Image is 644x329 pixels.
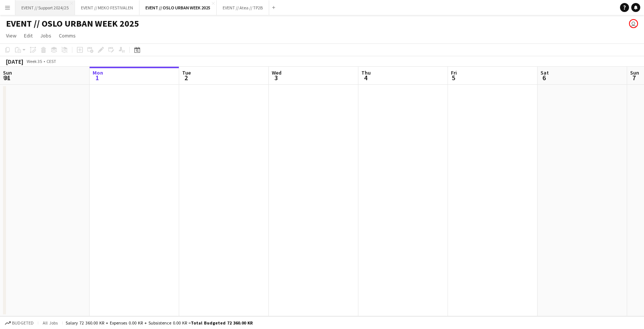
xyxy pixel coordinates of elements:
a: View [3,31,19,40]
span: Tue [182,69,191,76]
span: All jobs [41,320,59,326]
span: 1 [91,73,103,82]
button: EVENT // MEKO FESTIVALEN [75,0,139,15]
span: Wed [272,69,282,76]
span: 3 [271,73,282,82]
span: Sun [3,69,12,76]
a: Comms [56,31,79,40]
a: Jobs [37,31,54,40]
a: Edit [21,31,36,40]
button: EVENT // Support 2024/25 [15,0,75,15]
button: EVENT // OSLO URBAN WEEK 2025 [139,0,217,15]
span: 4 [360,73,371,82]
button: Budgeted [4,319,35,327]
span: View [6,32,16,39]
span: 31 [2,73,12,82]
span: Comms [59,32,76,39]
span: Sat [541,69,549,76]
div: CEST [46,58,56,64]
div: Salary 72 360.00 KR + Expenses 0.00 KR + Subsistence 0.00 KR = [66,320,253,326]
div: [DATE] [6,58,23,65]
app-user-avatar: Jenny Marie Ragnhild Andersen [629,19,638,28]
span: Budgeted [12,320,34,326]
span: Mon [93,69,103,76]
span: 6 [539,73,549,82]
span: Thu [361,69,371,76]
span: 7 [629,73,639,82]
span: Sun [630,69,639,76]
button: EVENT // Atea // TP2B [217,0,269,15]
span: Week 35 [25,58,43,64]
span: Total Budgeted 72 360.00 KR [191,320,253,326]
span: 2 [181,73,191,82]
span: Jobs [40,32,51,39]
h1: EVENT // OSLO URBAN WEEK 2025 [6,18,139,29]
span: 5 [450,73,457,82]
span: Fri [451,69,457,76]
span: Edit [24,32,33,39]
